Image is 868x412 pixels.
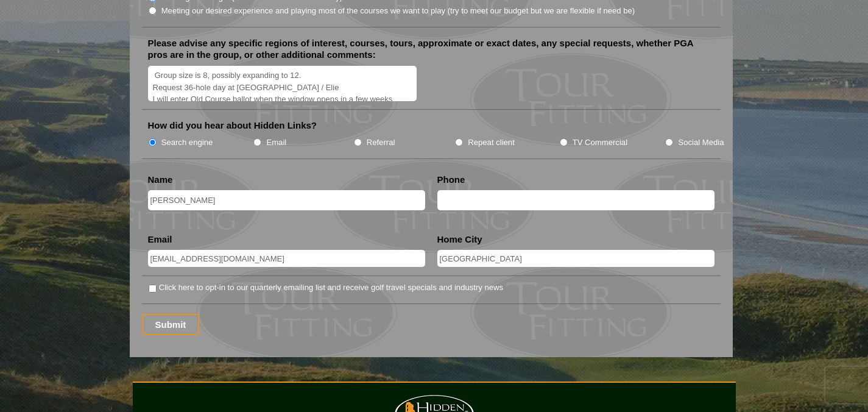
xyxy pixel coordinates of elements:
[159,282,503,294] label: Click here to opt-in to our quarterly emailing list and receive golf travel specials and industry...
[437,233,482,246] label: Home City
[468,137,515,149] label: Repeat client
[161,137,213,149] label: Search engine
[367,137,395,149] label: Referral
[142,314,200,335] input: Submit
[678,137,724,149] label: Social Media
[148,174,173,186] label: Name
[266,137,286,149] label: Email
[148,233,172,246] label: Email
[148,66,417,102] textarea: Group size is 8, possibly expanding to 12. Request 36-hole day at [GEOGRAPHIC_DATA] / Elie I will...
[437,174,465,186] label: Phone
[148,119,317,132] label: How did you hear about Hidden Links?
[148,37,715,61] label: Please advise any specific regions of interest, courses, tours, approximate or exact dates, any s...
[573,137,627,149] label: TV Commercial
[161,5,635,17] label: Meeting our desired experience and playing most of the courses we want to play (try to meet our b...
